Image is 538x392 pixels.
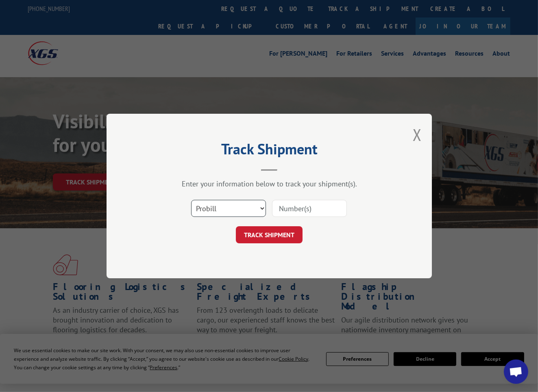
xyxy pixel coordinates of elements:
[236,226,303,243] button: TRACK SHIPMENT
[147,143,391,159] h2: Track Shipment
[504,360,528,384] div: Open chat
[272,200,347,217] input: Number(s)
[413,124,422,145] button: Close modal
[147,179,391,188] div: Enter your information below to track your shipment(s).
